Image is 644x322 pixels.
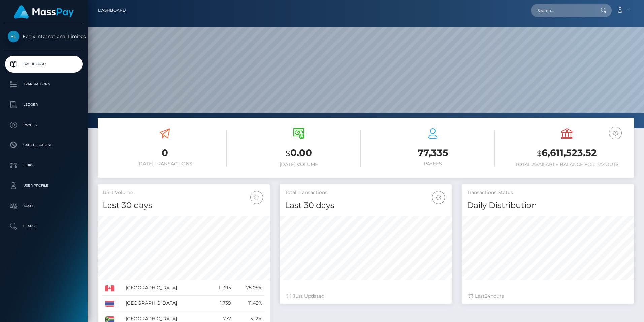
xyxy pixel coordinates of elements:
h6: [DATE] Volume [237,162,361,167]
img: Fenix International Limited [8,31,19,42]
td: [GEOGRAPHIC_DATA] [123,296,207,311]
h5: Total Transactions [285,189,447,196]
div: Last hours [469,293,627,300]
span: 24 [485,293,490,299]
p: User Profile [8,181,80,191]
p: Cancellations [8,140,80,150]
td: [GEOGRAPHIC_DATA] [123,280,207,296]
td: 11,395 [207,280,233,296]
small: $ [537,149,542,158]
div: Just Updated [287,293,445,300]
p: Search [8,221,80,231]
a: Dashboard [98,3,126,18]
p: Taxes [8,201,80,211]
h4: Last 30 days [285,199,447,211]
h4: Daily Distribution [467,199,629,211]
a: Payees [5,116,83,133]
h3: 6,611,523.52 [505,146,629,160]
h5: USD Volume [103,189,265,196]
h5: Transactions Status [467,189,629,196]
h3: 0.00 [237,146,361,160]
td: 75.05% [233,280,265,296]
p: Links [8,160,80,170]
h4: Last 30 days [103,199,265,211]
p: Payees [8,120,80,130]
a: Links [5,157,83,174]
h3: 0 [103,146,227,159]
td: 1,739 [207,296,233,311]
h3: 77,335 [371,146,495,159]
p: Dashboard [8,59,80,69]
h6: Payees [371,161,495,167]
a: Transactions [5,76,83,93]
input: Search... [531,4,594,17]
span: Fenix International Limited [5,33,83,39]
p: Ledger [8,100,80,110]
small: $ [286,149,290,158]
p: Transactions [8,79,80,89]
a: Taxes [5,197,83,214]
a: Cancellations [5,137,83,154]
img: CA.png [105,285,114,291]
a: Search [5,218,83,235]
img: MassPay Logo [14,5,74,19]
a: User Profile [5,177,83,194]
img: TH.png [105,301,114,307]
h6: Total Available Balance for Payouts [505,162,629,167]
td: 11.45% [233,296,265,311]
a: Dashboard [5,56,83,73]
h6: [DATE] Transactions [103,161,227,167]
a: Ledger [5,96,83,113]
